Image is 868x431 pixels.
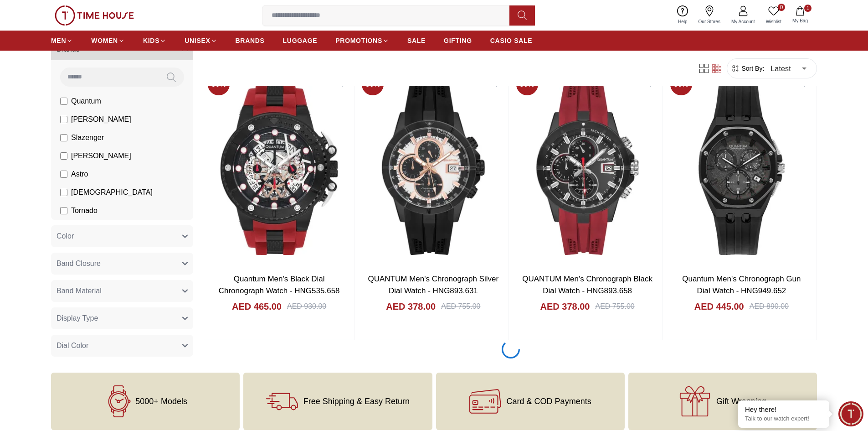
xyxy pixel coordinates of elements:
span: 0 [778,4,785,11]
a: Quantum Men's Chronograph Gun Dial Watch - HNG949.652 [682,275,801,295]
div: AED 755.00 [441,301,480,312]
span: Card & COD Payments [507,397,591,406]
div: AED 890.00 [750,301,789,312]
p: Talk to our watch expert! [745,415,822,423]
a: QUANTUM Men's Chronograph Silver Dial Watch - HNG893.631 [368,275,499,295]
div: AED 930.00 [287,301,326,312]
h4: AED 465.00 [232,300,282,313]
span: Gift Wrapping [716,397,766,406]
a: KIDS [143,32,166,49]
span: Dial Color [56,340,88,351]
a: GIFTING [444,32,472,49]
button: Band Closure [51,253,193,275]
span: 5000+ Models [135,397,187,406]
h4: AED 445.00 [694,300,744,313]
span: Display Type [56,313,98,324]
button: Sort By: [731,64,765,73]
span: BRANDS [236,36,265,45]
span: Wishlist [762,18,785,25]
span: CASIO SALE [490,36,533,45]
input: Quantum [60,98,67,105]
button: Band Material [51,280,193,302]
button: 1My Bag [787,5,813,26]
a: CASIO SALE [490,32,533,49]
input: Tornado [60,207,67,214]
img: QUANTUM Men's Chronograph Black Dial Watch - HNG893.658 [513,70,663,266]
span: 1 [804,5,812,12]
span: LUGGAGE [283,36,318,45]
div: Hey there! [745,405,822,414]
span: Astro [71,169,88,180]
input: [PERSON_NAME] [60,116,67,123]
a: UNISEX [185,32,217,49]
img: ... [55,5,134,26]
a: SALE [407,32,426,49]
input: [DEMOGRAPHIC_DATA] [60,189,67,196]
a: Quantum Men's Black Dial Chronograph Watch - HNG535.658 [219,275,340,295]
a: PROMOTIONS [335,32,389,49]
input: Astro [60,171,67,178]
div: Latest [764,56,813,81]
a: BRANDS [236,32,265,49]
span: [PERSON_NAME] [71,151,131,161]
a: LUGGAGE [283,32,318,49]
span: MEN [51,36,66,45]
button: Dial Color [51,335,193,357]
span: Help [674,18,691,25]
a: 0Wishlist [760,4,787,27]
input: Slazenger [60,134,67,141]
span: Band Closure [56,258,101,269]
span: Free Shipping & Easy Return [303,397,410,406]
h4: AED 378.00 [386,300,436,313]
button: Color [51,225,193,247]
img: Quantum Men's Black Dial Chronograph Watch - HNG535.658 [204,70,354,266]
span: [DEMOGRAPHIC_DATA] [71,187,153,198]
span: [PERSON_NAME] [71,114,131,125]
span: My Account [728,18,759,25]
span: Tornado [71,205,98,216]
span: PROMOTIONS [335,36,382,45]
a: Our Stores [693,4,726,27]
span: Band Material [56,286,102,296]
img: Quantum Men's Chronograph Gun Dial Watch - HNG949.652 [667,70,817,266]
h4: AED 378.00 [540,300,590,313]
input: [PERSON_NAME] [60,152,67,160]
span: UNISEX [185,36,210,45]
div: Chat Widget [838,401,863,426]
span: WOMEN [91,36,118,45]
span: KIDS [143,36,159,45]
a: WOMEN [91,32,125,49]
div: AED 755.00 [595,301,634,312]
button: Display Type [51,307,193,329]
a: Help [673,4,693,27]
span: Sort By: [740,64,765,73]
span: Color [56,231,74,242]
a: QUANTUM Men's Chronograph Black Dial Watch - HNG893.658 [522,275,652,295]
span: SALE [407,36,426,45]
span: GIFTING [444,36,472,45]
img: QUANTUM Men's Chronograph Silver Dial Watch - HNG893.631 [358,70,508,266]
span: Slazenger [71,132,104,143]
span: My Bag [789,17,812,24]
a: MEN [51,32,73,49]
span: Our Stores [695,18,724,25]
span: Quantum [71,96,101,107]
